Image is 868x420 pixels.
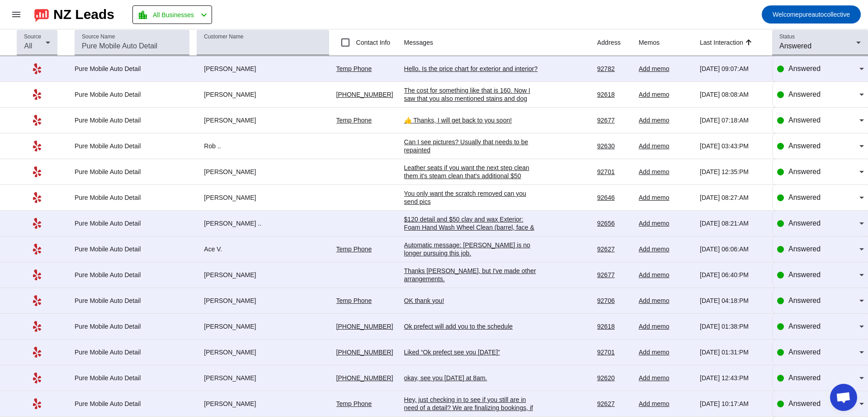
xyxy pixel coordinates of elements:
[32,295,42,306] mat-icon: Yelp
[639,348,693,356] div: Add memo
[597,400,632,408] div: 92627
[700,65,765,73] div: [DATE] 09:07:AM
[32,192,42,203] mat-icon: Yelp
[197,297,329,305] div: [PERSON_NAME]
[336,323,393,330] a: [PHONE_NUMBER]
[597,219,632,227] div: 92656
[700,219,765,227] div: [DATE] 08:21:AM
[788,348,821,356] span: Answered
[197,219,329,227] div: [PERSON_NAME] ..
[597,65,632,73] div: 92782
[197,168,329,176] div: [PERSON_NAME]
[773,11,799,18] span: Welcome
[197,271,329,279] div: [PERSON_NAME]
[597,271,632,279] div: 92677
[639,90,693,99] div: Add memo
[597,168,632,176] div: 92701
[336,349,393,356] a: [PHONE_NUMBER]
[34,7,49,22] img: logo
[75,322,189,330] div: Pure Mobile Auto Detail
[32,269,42,280] mat-icon: Yelp
[597,116,632,124] div: 92677
[788,219,821,227] span: Answered
[700,38,743,47] div: Last Interaction
[336,91,393,98] a: [PHONE_NUMBER]
[24,42,32,50] span: All
[639,65,693,73] div: Add memo
[639,219,693,227] div: Add memo
[773,8,850,21] span: pureautocollective
[404,138,540,154] div: Can I see pictures? Usually that needs to be repainted
[75,193,189,202] div: Pure Mobile Auto Detail
[32,373,42,383] mat-icon: Yelp
[82,34,115,40] mat-label: Source Name
[639,193,693,202] div: Add memo
[639,245,693,253] div: Add memo
[75,400,189,408] div: Pure Mobile Auto Detail
[788,142,821,150] span: Answered
[197,116,329,124] div: [PERSON_NAME]
[404,322,540,330] div: Ok prefect will add you to the schedule
[198,9,209,20] mat-icon: chevron_left
[32,321,42,332] mat-icon: Yelp
[32,89,42,100] mat-icon: Yelp
[788,193,821,201] span: Answered
[597,322,632,330] div: 92618
[404,189,540,206] div: You only want the scratch removed can you send pics
[779,34,795,40] mat-label: Status
[197,193,329,202] div: [PERSON_NAME]
[700,348,765,356] div: [DATE] 01:31:PM
[597,297,632,305] div: 92706
[597,29,639,56] th: Address
[639,374,693,382] div: Add memo
[700,193,765,202] div: [DATE] 08:27:AM
[197,90,329,99] div: [PERSON_NAME]
[197,142,329,150] div: Rob ..
[75,271,189,279] div: Pure Mobile Auto Detail
[762,5,861,24] button: Welcomepureautocollective
[639,29,700,56] th: Memos
[32,218,42,229] mat-icon: Yelp
[197,322,329,330] div: [PERSON_NAME]
[75,116,189,124] div: Pure Mobile Auto Detail
[197,65,329,73] div: [PERSON_NAME]
[700,374,765,382] div: [DATE] 12:43:PM
[788,322,821,330] span: Answered
[75,297,189,305] div: Pure Mobile Auto Detail
[75,142,189,150] div: Pure Mobile Auto Detail
[404,396,540,420] div: Hey, just checking in to see if you still are in need of a detail? We are finalizing bookings, if...
[788,90,821,98] span: Answered
[404,241,540,257] div: Automatic message: [PERSON_NAME] is no longer pursuing this job.
[75,374,189,382] div: Pure Mobile Auto Detail
[597,90,632,99] div: 92618
[32,166,42,177] mat-icon: Yelp
[788,65,821,72] span: Answered
[197,374,329,382] div: [PERSON_NAME]
[404,348,540,356] div: Liked “Ok prefect see you [DATE]”
[700,400,765,408] div: [DATE] 10:17:AM
[404,86,540,151] div: The cost for something like that is 160. Now I saw that you also mentioned stains and dog hair. W...
[336,117,372,124] a: Temp Phone
[779,42,811,50] span: Answered
[32,347,42,358] mat-icon: Yelp
[75,90,189,99] div: Pure Mobile Auto Detail
[639,168,693,176] div: Add memo
[639,271,693,279] div: Add memo
[788,168,821,175] span: Answered
[700,297,765,305] div: [DATE] 04:18:PM
[75,245,189,253] div: Pure Mobile Auto Detail
[32,115,42,126] mat-icon: Yelp
[75,219,189,227] div: Pure Mobile Auto Detail
[336,245,372,253] a: Temp Phone
[788,374,821,382] span: Answered
[137,9,148,20] mat-icon: location_city
[597,142,632,150] div: 92630
[404,65,540,73] div: Hello. Is the price chart for exterior and interior?
[404,297,540,305] div: OK thank you!
[32,141,42,151] mat-icon: Yelp
[336,374,393,382] a: [PHONE_NUMBER]
[404,374,540,382] div: okay, see you [DATE] at 8am.
[788,297,821,304] span: Answered
[404,164,540,188] div: Leather seats if you want the next step clean them it's steam clean that's additional $50 carpets...
[788,245,821,253] span: Answered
